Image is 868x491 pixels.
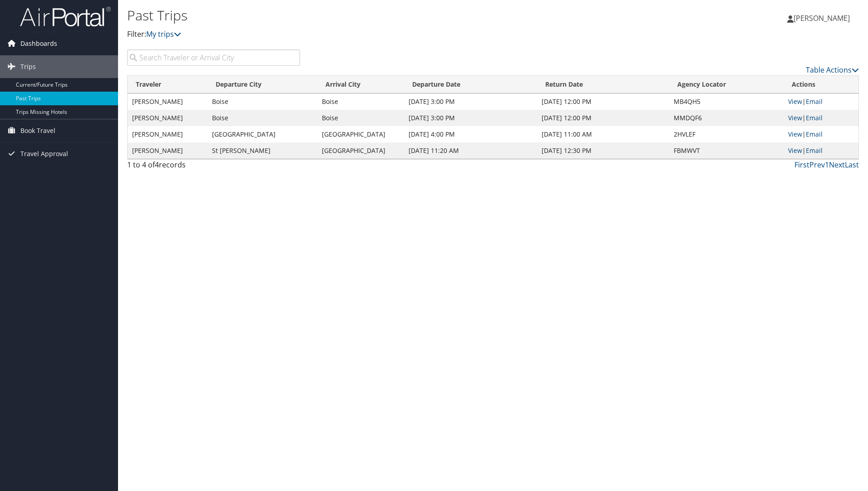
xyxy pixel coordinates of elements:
th: Departure City: activate to sort column ascending [207,76,317,93]
td: Boise [317,110,404,126]
td: St [PERSON_NAME] [207,142,317,159]
td: [DATE] 4:00 PM [404,126,537,142]
th: Actions [784,76,858,93]
td: [DATE] 3:00 PM [404,110,537,126]
a: Email [806,146,823,155]
a: [PERSON_NAME] [787,5,859,32]
th: Agency Locator: activate to sort column ascending [669,76,783,93]
th: Departure Date: activate to sort column ascending [404,76,537,93]
a: View [788,113,802,122]
td: | [784,110,858,126]
td: [GEOGRAPHIC_DATA] [317,126,404,142]
div: 1 to 4 of records [127,159,300,175]
td: | [784,126,858,142]
th: Return Date: activate to sort column ascending [537,76,670,93]
td: [DATE] 12:00 PM [537,110,670,126]
span: Travel Approval [20,142,68,165]
h1: Past Trips [127,6,615,25]
span: [PERSON_NAME] [794,13,850,23]
p: Filter: [127,29,615,40]
td: [PERSON_NAME] [128,93,207,110]
td: [GEOGRAPHIC_DATA] [207,126,317,142]
a: Next [829,160,845,170]
a: View [788,146,802,155]
input: Search Traveler or Arrival City [127,49,300,66]
img: airportal-logo.png [20,6,111,27]
td: MB4QH5 [669,93,783,110]
span: Book Travel [20,119,55,142]
a: Table Actions [806,65,859,75]
a: Last [845,160,859,170]
th: Arrival City: activate to sort column ascending [317,76,404,93]
td: FBMWVT [669,142,783,159]
td: | [784,142,858,159]
a: 1 [825,160,829,170]
td: [DATE] 12:30 PM [537,142,670,159]
a: Prev [809,160,825,170]
a: Email [806,97,823,106]
a: Email [806,113,823,122]
a: Email [806,130,823,138]
a: First [794,160,809,170]
td: MMDQF6 [669,110,783,126]
td: [PERSON_NAME] [128,126,207,142]
th: Traveler: activate to sort column ascending [128,76,207,93]
td: Boise [207,110,317,126]
a: My trips [146,29,181,39]
td: Boise [207,93,317,110]
td: [DATE] 3:00 PM [404,93,537,110]
a: View [788,130,802,138]
a: View [788,97,802,106]
td: [DATE] 11:00 AM [537,126,670,142]
td: Boise [317,93,404,110]
td: | [784,93,858,110]
td: [DATE] 11:20 AM [404,142,537,159]
span: 4 [155,160,159,170]
span: Dashboards [20,32,57,55]
td: 2HVLEF [669,126,783,142]
td: [DATE] 12:00 PM [537,93,670,110]
td: [GEOGRAPHIC_DATA] [317,142,404,159]
span: Trips [20,55,36,78]
td: [PERSON_NAME] [128,110,207,126]
td: [PERSON_NAME] [128,142,207,159]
